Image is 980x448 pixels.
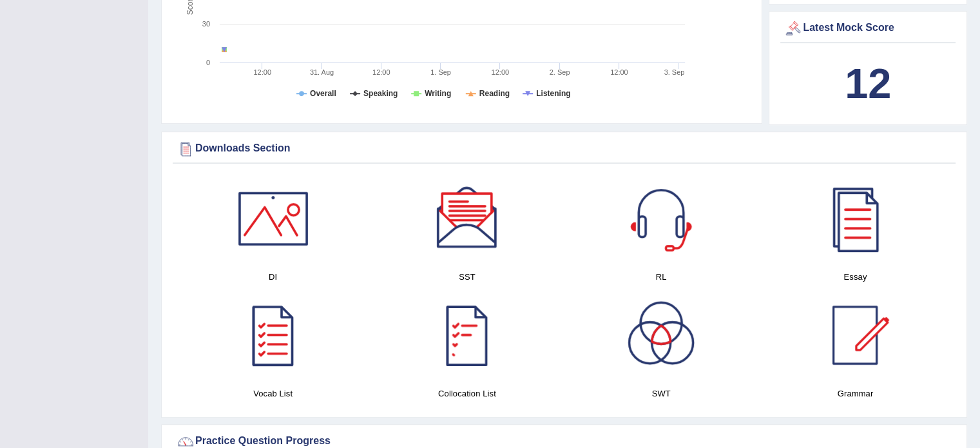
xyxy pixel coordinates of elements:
tspan: Reading [479,89,510,98]
text: 12:00 [372,68,390,76]
tspan: 1. Sep [430,68,451,76]
tspan: Overall [310,89,336,98]
tspan: Listening [536,89,570,98]
tspan: 2. Sep [550,68,570,76]
h4: SWT [571,387,752,400]
text: 12:00 [492,68,510,76]
text: 12:00 [253,68,271,76]
b: 12 [845,60,891,107]
text: 30 [202,20,210,28]
h4: Collocation List [376,387,557,400]
text: 12:00 [610,68,628,76]
div: Latest Mock Score [783,19,952,38]
h4: Essay [765,270,946,284]
div: Downloads Section [176,139,952,159]
h4: SST [376,270,557,284]
tspan: 31. Aug [310,68,334,76]
h4: DI [182,270,363,284]
h4: Grammar [765,387,946,400]
h4: RL [571,270,752,284]
tspan: Writing [425,89,451,98]
h4: Vocab List [182,387,363,400]
text: 0 [206,59,210,66]
tspan: Speaking [363,89,398,98]
tspan: 3. Sep [664,68,685,76]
